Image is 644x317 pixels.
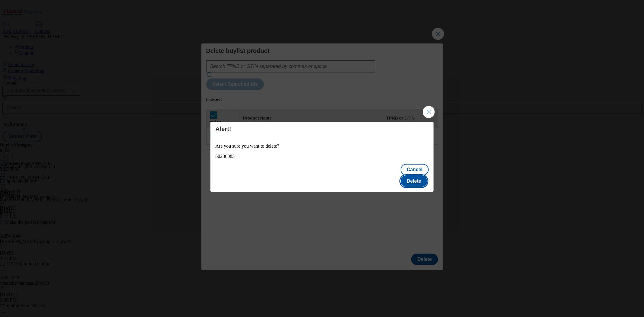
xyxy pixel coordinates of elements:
[401,164,428,175] button: Cancel
[215,154,428,159] div: 50236083
[423,106,435,118] button: Close Modal
[210,122,433,192] div: Modal
[215,125,428,133] h4: Alert!
[215,143,428,149] p: Are you sure you want to delete?
[401,175,427,187] button: Delete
